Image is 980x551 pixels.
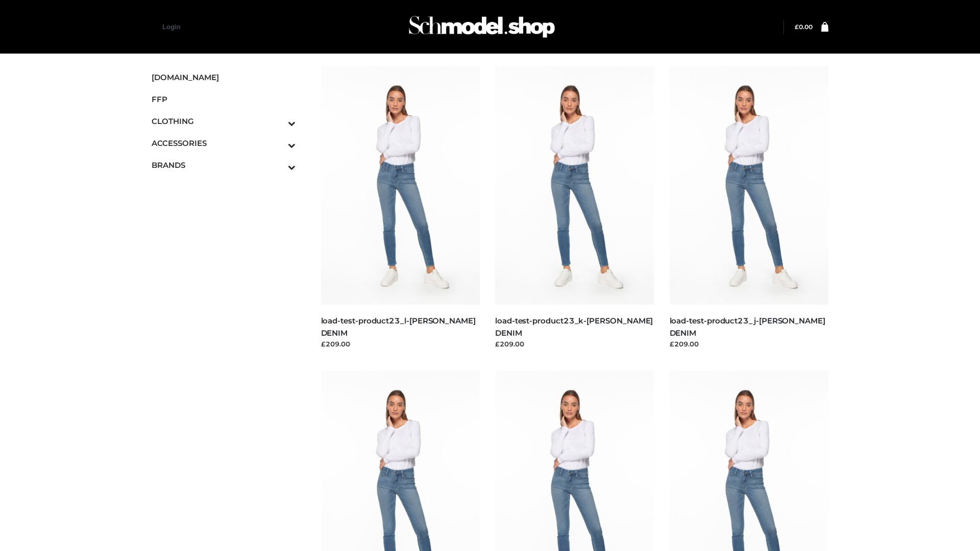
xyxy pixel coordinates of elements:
button: Toggle Submenu [260,132,296,154]
a: load-test-product23_k-[PERSON_NAME] DENIM [495,316,653,337]
div: £209.00 [321,339,480,349]
a: [DOMAIN_NAME] [152,66,296,88]
button: Toggle Submenu [260,110,296,132]
span: FFP [152,93,296,105]
button: Toggle Submenu [260,154,296,176]
a: CLOTHINGToggle Submenu [152,110,296,132]
span: CLOTHING [152,115,296,127]
span: £ [795,23,799,31]
div: £209.00 [495,339,654,349]
div: £209.00 [670,339,829,349]
a: load-test-product23_j-[PERSON_NAME] DENIM [670,316,825,337]
a: ACCESSORIESToggle Submenu [152,132,296,154]
a: FFP [152,88,296,110]
a: Login [162,23,180,31]
a: load-test-product23_l-[PERSON_NAME] DENIM [321,316,476,337]
span: ACCESSORIES [152,137,296,149]
span: [DOMAIN_NAME] [152,71,296,83]
img: Schmodel Admin 964 [405,7,558,47]
a: BRANDSToggle Submenu [152,154,296,176]
bdi: 0.00 [795,23,813,31]
span: BRANDS [152,159,296,171]
a: £0.00 [795,23,813,31]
